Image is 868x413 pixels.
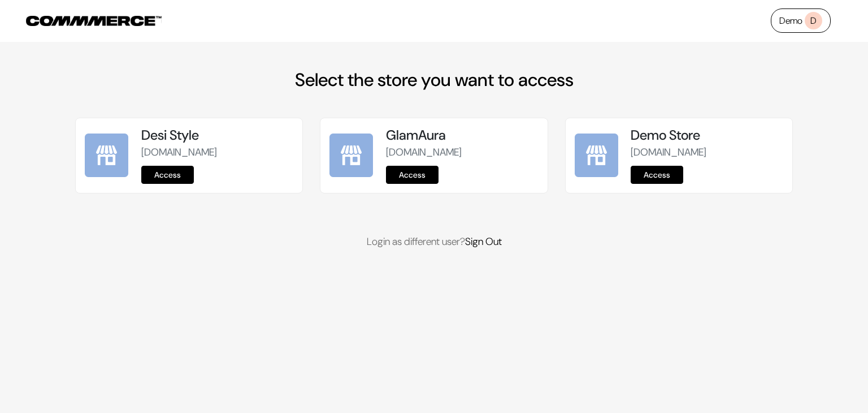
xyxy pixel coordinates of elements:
img: Desi Style [85,134,128,177]
img: GlamAura [329,134,373,177]
img: Demo Store [575,134,618,177]
a: Access [386,166,439,184]
p: Login as different user? [75,234,793,249]
a: DemoD [771,8,831,33]
a: Access [141,166,194,184]
h5: Demo Store [631,127,783,144]
h5: GlamAura [386,127,538,144]
p: [DOMAIN_NAME] [141,145,293,160]
h2: Select the store you want to access [75,69,793,91]
p: [DOMAIN_NAME] [631,145,783,160]
img: COMMMERCE [26,16,162,26]
a: Sign Out [465,235,502,248]
a: Access [631,166,683,184]
p: [DOMAIN_NAME] [386,145,538,160]
span: D [805,12,822,29]
h5: Desi Style [141,127,293,144]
